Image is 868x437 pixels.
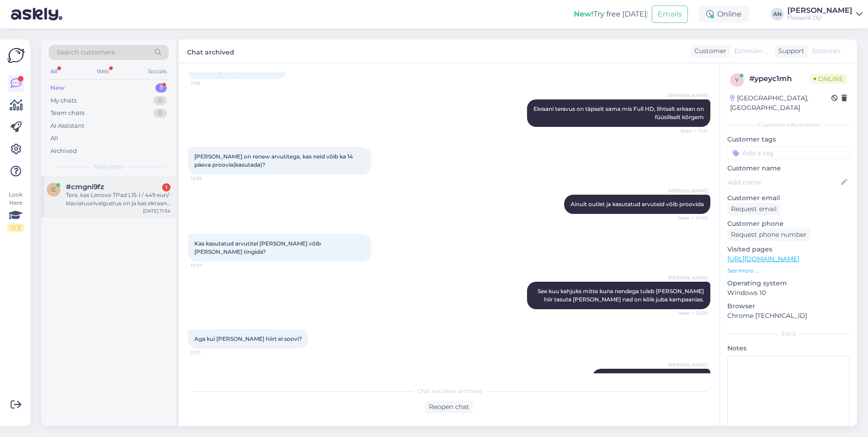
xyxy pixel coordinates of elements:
div: 2 / 3 [7,224,24,232]
span: 11:18 [191,80,225,87]
span: Online [810,74,847,84]
span: y [735,76,739,83]
div: Request email [727,203,780,215]
div: Reopen chat [425,401,473,413]
p: Customer name [727,164,850,173]
button: Emails [652,5,688,23]
span: [PERSON_NAME] [668,274,708,281]
div: Web [95,66,111,77]
div: Online [699,6,749,22]
div: Archived [50,147,77,156]
div: Socials [146,66,169,77]
div: AN [771,8,784,21]
span: [PERSON_NAME] on renew arvutitega, kas neid võib ka 14 päeva proovia(kasutada)? [194,153,354,168]
span: c [52,186,56,193]
p: Chrome [TECHNICAL_ID] [727,311,850,321]
div: New [50,83,65,93]
span: Seen ✓ 12:40 [673,214,708,221]
div: All [49,66,59,77]
p: Customer email [727,193,850,203]
div: 0 [154,96,167,105]
p: Notes [727,344,850,353]
p: Browser [727,301,850,311]
p: See more ... [727,267,850,275]
div: All [50,134,58,143]
span: Estonian [734,46,762,56]
span: Kas kasutatud arvutitel [PERSON_NAME] võib [PERSON_NAME] tingida? [194,240,322,255]
span: Ainult outlet ja kasutatud arvuteid võib proovida [571,201,704,208]
span: Seen ✓ 11:21 [673,127,708,134]
span: [PERSON_NAME] [668,187,708,194]
div: Try free [DATE]: [574,9,648,20]
div: 1 [162,183,170,191]
div: 0 [154,109,167,118]
div: [DATE] 11:34 [143,208,170,214]
span: Chat has been archived [417,387,482,395]
span: Estonian [812,46,840,56]
span: Aga kui [PERSON_NAME] hiirt ei soovi? [194,335,302,342]
input: Add a tag [727,146,850,160]
span: Ekraani teravus on täpselt sama mis Full HD, lihtsalt erkaan on füüsiliselt kõrgem [533,105,705,120]
div: # ypeyc1mh [749,73,810,84]
p: Customer tags [727,135,850,144]
div: Team chats [50,109,84,118]
div: Customer [691,46,726,56]
div: AI Assistant [50,121,84,131]
div: [PERSON_NAME] [787,7,852,14]
p: Customer phone [727,219,850,229]
div: My chats [50,96,77,105]
a: [PERSON_NAME]Fleksont OÜ [787,7,863,22]
p: Windows 10 [727,288,850,298]
span: See kuu kahjuks mitte kuna nendega tuleb [PERSON_NAME] hiir tasuta [PERSON_NAME] nad on kõik juba... [538,288,705,303]
div: Extra [727,330,850,338]
b: New! [574,10,593,18]
img: Askly Logo [7,47,25,64]
a: [URL][DOMAIN_NAME] [727,255,799,263]
p: Visited pages [727,245,850,254]
div: [GEOGRAPHIC_DATA], [GEOGRAPHIC_DATA] [730,93,831,113]
input: Add name [728,177,839,187]
span: Search customers [57,48,115,57]
div: Fleksont OÜ [787,14,852,22]
div: Tere, kas Lenovo TPad L15-l / 449 euri/ klaviatuurivalgustus on ja kas ekraanil defekte on ? [66,191,170,208]
div: Support [775,46,804,56]
span: 13:07 [191,262,225,269]
div: Request phone number [727,229,810,241]
span: 12:39 [191,175,225,182]
span: #cmgni9fz [66,183,104,191]
span: New chats [94,163,123,171]
span: 13:31 [191,349,225,356]
div: Look Here [7,191,24,232]
span: [PERSON_NAME] [668,361,708,368]
span: [PERSON_NAME] [668,92,708,99]
div: 1 [155,83,167,93]
label: Chat archived [187,45,234,57]
p: Operating system [727,279,850,288]
span: Seen ✓ 13:20 [673,310,708,317]
div: Customer information [727,121,850,129]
